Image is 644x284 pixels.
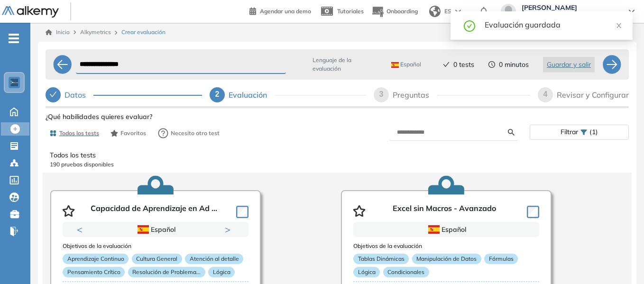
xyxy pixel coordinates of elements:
[50,150,625,160] p: Todos los tests
[50,160,625,169] p: 190 pruebas disponibles
[353,267,380,277] p: Lógica
[429,6,441,17] img: world
[371,1,418,22] button: Onboarding
[379,90,384,98] span: 3
[393,204,496,218] p: Excel sin Macros - Avanzado
[453,60,474,70] span: 0 tests
[391,62,399,68] img: ESP
[210,87,366,102] div: 2Evaluación
[522,4,619,11] span: [PERSON_NAME]
[77,225,86,234] button: Previous
[132,254,182,264] p: Cultura General
[386,8,418,15] span: Onboarding
[185,254,243,264] p: Atención al detalle
[455,9,461,13] img: arrow
[80,28,111,36] span: Alkymetrics
[387,224,506,235] div: Español
[229,87,275,102] div: Evaluación
[59,129,99,137] span: Todos los tests
[10,79,18,86] img: https://assets.alkemy.org/workspaces/1802/d452bae4-97f6-47ab-b3bf-1c40240bc960.jpg
[63,254,129,264] p: Aprendizaje Continuo
[64,87,93,102] div: Datos
[144,237,156,238] button: 1
[208,267,235,277] p: Lógica
[171,129,220,137] span: Necesito otro test
[589,125,598,139] span: (1)
[91,204,217,218] p: Capacidad de Aprendizaje en Ad ...
[464,19,475,32] span: check-circle
[488,61,495,68] span: clock-circle
[353,243,539,249] h3: Objetivos de la evaluación
[9,37,19,39] i: -
[444,7,451,16] span: ES
[159,237,167,238] button: 2
[428,225,440,234] img: ESP
[154,124,224,143] button: Necesito otro test
[337,8,364,15] span: Tutoriales
[383,267,429,277] p: Condicionales
[484,254,518,264] p: Fórmulas
[46,112,152,122] span: ¿Qué habilidades quieres evaluar?
[96,224,215,235] div: Español
[391,61,421,68] span: Español
[485,19,621,30] div: Evaluación guardada
[46,87,202,102] div: Datos
[557,87,629,102] div: Revisar y Configurar
[63,243,248,249] h3: Objetivos de la evaluación
[412,254,481,264] p: Manipulación de Datos
[561,125,578,139] span: Filtrar
[543,90,548,98] span: 4
[538,87,629,102] div: 4Revisar y Configurar
[249,5,311,16] a: Agendar una demo
[121,28,166,37] span: Crear evaluación
[46,125,103,141] button: Todos los tests
[49,91,57,98] span: check
[107,125,150,141] button: Favoritos
[63,267,125,277] p: Pensamiento Crítico
[260,8,311,15] span: Agendar una demo
[393,87,437,102] div: Preguntas
[120,129,146,137] span: Favoritos
[128,267,205,277] p: Resolución de Problema...
[313,56,378,73] span: Lenguaje de la evaluación
[353,254,409,264] p: Tablas Dinámicas
[46,28,70,37] a: Inicio
[2,6,59,18] img: Logo
[374,87,530,102] div: 3Preguntas
[616,22,622,29] span: close
[215,90,220,98] span: 2
[225,225,234,234] button: Next
[543,57,595,72] button: Guardar y salir
[443,61,450,68] span: check
[547,59,591,70] span: Guardar y salir
[499,60,529,70] span: 0 minutos
[138,225,149,234] img: ESP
